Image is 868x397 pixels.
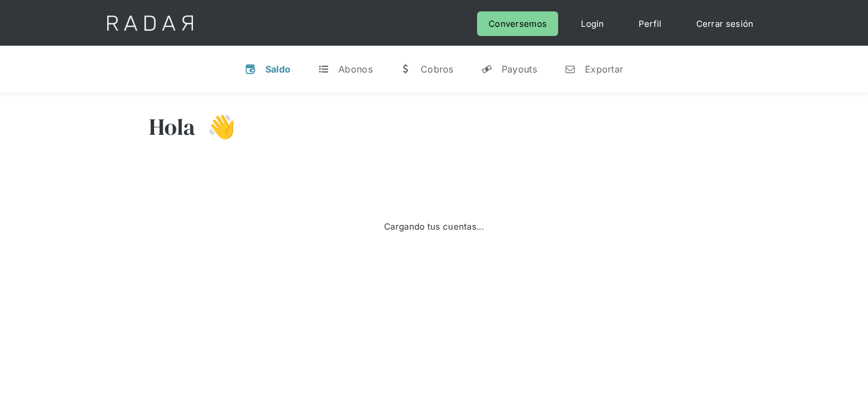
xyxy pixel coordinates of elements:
a: Conversemos [477,11,558,36]
div: Saldo [265,63,291,75]
div: y [481,63,492,75]
div: Payouts [502,63,537,75]
h3: Hola [149,113,196,141]
div: Cobros [421,63,454,75]
div: n [564,63,576,75]
div: t [318,63,329,75]
a: Perfil [627,11,673,36]
div: Abonos [338,63,373,75]
div: w [400,63,411,75]
a: Login [570,11,616,36]
div: Exportar [585,63,623,75]
div: Cargando tus cuentas... [384,219,484,234]
a: Cerrar sesión [685,11,765,36]
h3: 👋 [196,113,236,141]
div: v [245,63,256,75]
